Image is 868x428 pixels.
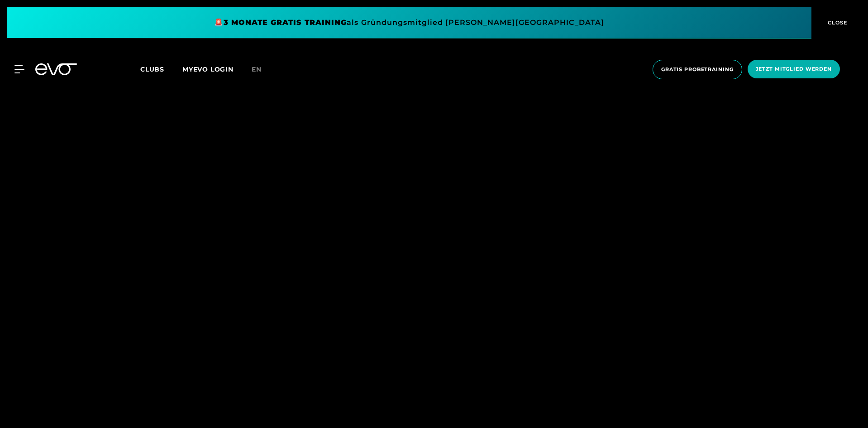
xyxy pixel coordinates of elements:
[252,65,262,73] span: en
[756,65,832,73] span: Jetzt Mitglied werden
[825,19,848,27] span: CLOSE
[661,66,734,73] span: Gratis Probetraining
[745,60,843,79] a: Jetzt Mitglied werden
[252,64,272,75] a: en
[140,65,182,73] a: Clubs
[650,60,745,79] a: Gratis Probetraining
[182,65,234,73] a: MYEVO LOGIN
[811,7,861,38] button: CLOSE
[140,65,164,73] span: Clubs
